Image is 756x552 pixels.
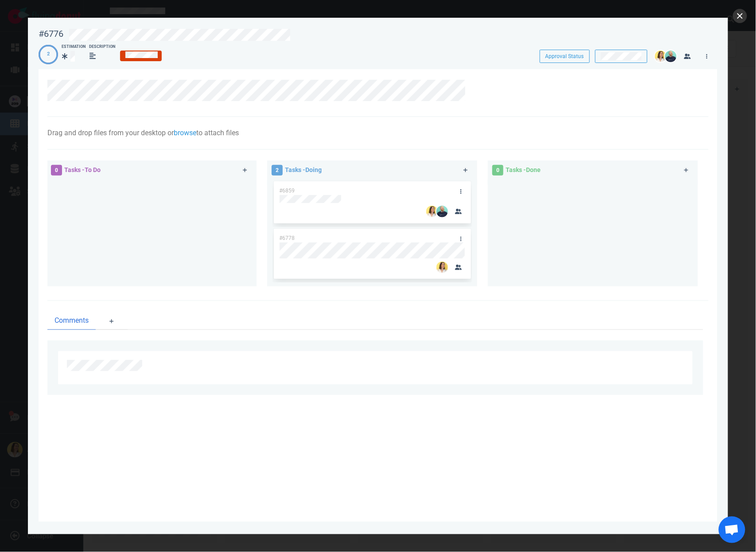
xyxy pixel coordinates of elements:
button: close [733,9,747,23]
div: Description [89,44,115,50]
img: 26 [665,51,677,62]
span: Tasks - Done [506,166,541,173]
a: browse [174,129,196,137]
img: 26 [436,206,448,217]
img: 26 [655,51,666,62]
span: #6859 [279,188,295,194]
span: #6778 [279,235,295,241]
span: 2 [272,165,283,176]
img: 26 [436,262,448,273]
span: Tasks - To Do [64,166,101,173]
div: #6776 [39,28,63,39]
span: to attach files [196,129,239,137]
button: Approval Status [540,50,590,63]
span: 0 [492,165,503,176]
div: Ouvrir le chat [719,517,745,543]
img: 26 [426,206,438,217]
span: Tasks - Doing [285,166,322,173]
span: 0 [51,165,62,176]
div: Estimation [62,44,86,50]
div: 2 [47,51,50,58]
span: Comments [55,315,89,326]
span: Drag and drop files from your desktop or [47,129,174,137]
